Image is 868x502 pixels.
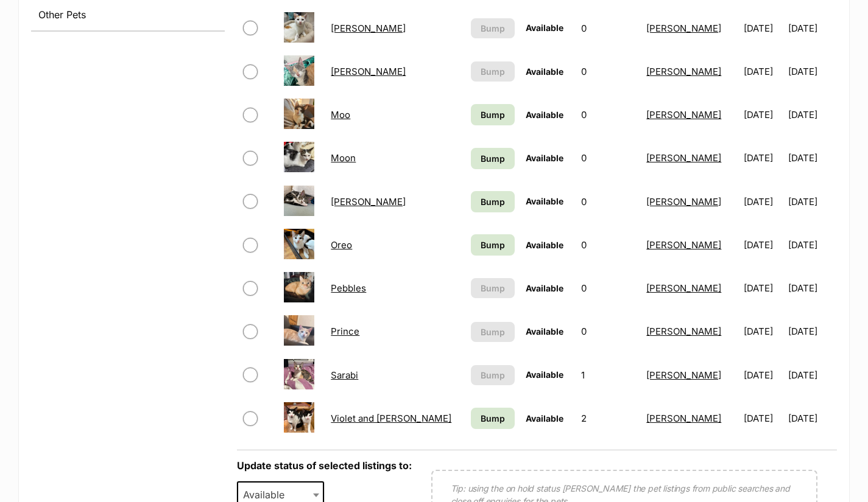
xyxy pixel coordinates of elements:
[31,4,225,26] a: Other Pets
[481,22,505,35] span: Bump
[526,369,563,380] span: Available
[471,18,515,38] button: Bump
[471,191,515,212] a: Bump
[481,326,505,338] span: Bump
[471,104,515,125] a: Bump
[471,278,515,298] button: Bump
[576,51,641,92] td: 0
[471,408,515,429] a: Bump
[739,51,786,92] td: [DATE]
[526,66,563,77] span: Available
[481,412,505,425] span: Bump
[576,224,641,266] td: 0
[739,354,786,396] td: [DATE]
[481,152,505,165] span: Bump
[331,66,406,77] a: [PERSON_NAME]
[739,137,786,179] td: [DATE]
[788,181,836,223] td: [DATE]
[788,224,836,266] td: [DATE]
[788,94,836,136] td: [DATE]
[481,239,505,251] span: Bump
[481,108,505,121] span: Bump
[646,23,721,34] a: [PERSON_NAME]
[526,196,563,206] span: Available
[471,234,515,256] a: Bump
[481,282,505,295] span: Bump
[788,397,836,439] td: [DATE]
[331,413,451,424] a: Violet and [PERSON_NAME]
[646,239,721,251] a: [PERSON_NAME]
[576,94,641,136] td: 0
[471,365,515,385] button: Bump
[331,196,406,207] a: [PERSON_NAME]
[331,326,359,337] a: Prince
[788,137,836,179] td: [DATE]
[576,137,641,179] td: 0
[576,397,641,439] td: 2
[526,240,563,250] span: Available
[646,196,721,207] a: [PERSON_NAME]
[646,152,721,164] a: [PERSON_NAME]
[481,195,505,208] span: Bump
[788,7,836,49] td: [DATE]
[646,413,721,424] a: [PERSON_NAME]
[646,326,721,337] a: [PERSON_NAME]
[481,369,505,382] span: Bump
[331,239,352,251] a: Oreo
[576,7,641,49] td: 0
[331,23,406,34] a: [PERSON_NAME]
[331,152,356,164] a: Moon
[576,181,641,223] td: 0
[471,148,515,169] a: Bump
[739,310,786,352] td: [DATE]
[739,181,786,223] td: [DATE]
[526,110,563,120] span: Available
[471,322,515,342] button: Bump
[576,354,641,396] td: 1
[576,310,641,352] td: 0
[526,326,563,336] span: Available
[576,267,641,309] td: 0
[646,109,721,120] a: [PERSON_NAME]
[646,282,721,294] a: [PERSON_NAME]
[788,310,836,352] td: [DATE]
[331,109,350,120] a: Moo
[739,7,786,49] td: [DATE]
[237,459,412,472] label: Update status of selected listings to:
[481,65,505,78] span: Bump
[646,66,721,77] a: [PERSON_NAME]
[331,369,358,381] a: Sarabi
[739,94,786,136] td: [DATE]
[646,369,721,381] a: [PERSON_NAME]
[526,153,563,163] span: Available
[788,354,836,396] td: [DATE]
[739,267,786,309] td: [DATE]
[526,283,563,293] span: Available
[471,61,515,82] button: Bump
[788,51,836,92] td: [DATE]
[526,413,563,424] span: Available
[788,267,836,309] td: [DATE]
[739,224,786,266] td: [DATE]
[331,282,366,294] a: Pebbles
[739,397,786,439] td: [DATE]
[526,23,563,33] span: Available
